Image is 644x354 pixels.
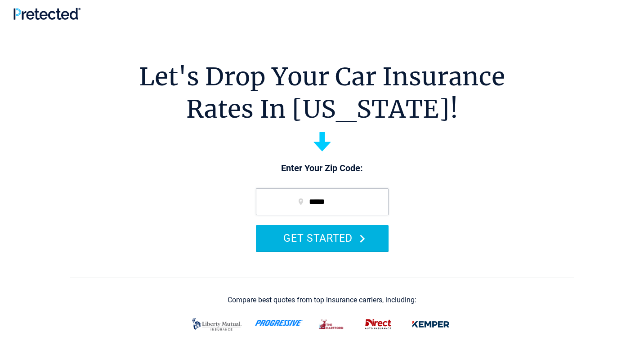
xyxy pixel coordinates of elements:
[139,61,505,125] h1: Let's Drop Your Car Insurance Rates In [US_STATE]!
[255,320,303,326] img: progressive
[407,315,455,334] img: kemper
[228,296,416,304] div: Compare best quotes from top insurance carriers, including:
[247,162,398,175] p: Enter Your Zip Code:
[256,188,389,215] input: zip code
[190,314,244,335] img: liberty
[13,8,80,20] img: Pretected Logo
[360,315,396,334] img: direct
[314,315,349,334] img: thehartford
[256,225,389,251] button: GET STARTED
